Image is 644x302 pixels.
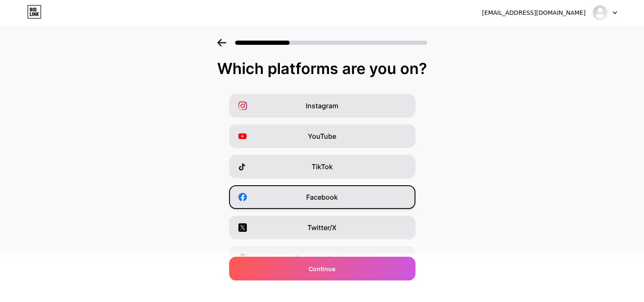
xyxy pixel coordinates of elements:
img: Feryal Moneer Jaber [592,5,608,21]
span: Snapchat [307,283,337,294]
div: Which platforms are you on? [8,60,636,77]
div: [EMAIL_ADDRESS][DOMAIN_NAME] [482,8,586,17]
span: TikTok [312,162,333,172]
span: Instagram [306,101,338,111]
span: YouTube [308,131,336,141]
span: Facebook [306,192,338,202]
span: Continue [309,264,335,273]
span: Twitter/X [307,222,337,233]
span: Buy Me a Coffee [296,253,348,263]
